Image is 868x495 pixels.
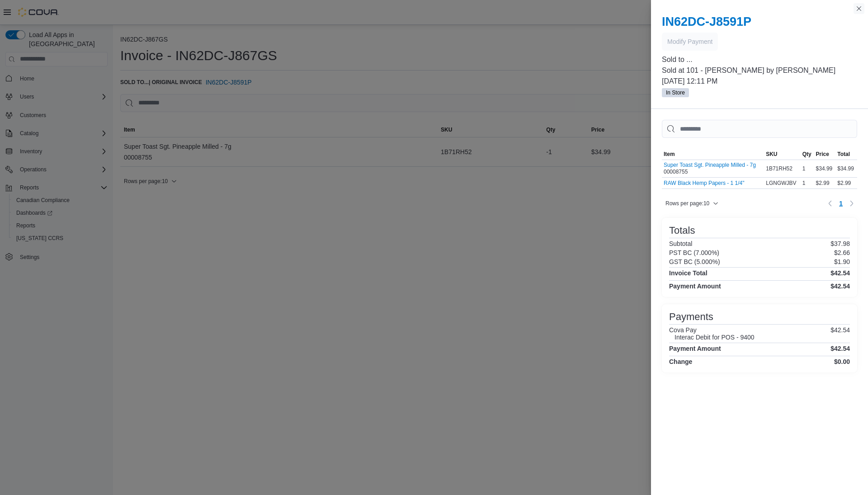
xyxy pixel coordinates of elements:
span: Qty [802,151,811,158]
span: 1 [839,199,843,208]
button: Close this dialog [854,3,864,14]
h4: Invoice Total [669,269,708,277]
span: Total [837,151,850,158]
h6: Interac Debit for POS - 9400 [675,334,755,341]
p: $42.54 [830,326,850,341]
h4: Payment Amount [669,283,721,290]
button: RAW Black Hemp Papers - 1 1/4" [664,180,745,186]
button: Qty [801,149,814,160]
span: Rows per page : 10 [665,200,709,207]
button: Previous page [825,198,835,209]
div: $2.99 [835,178,857,189]
span: In Store [666,89,685,97]
h6: Subtotal [669,240,692,247]
span: Item [664,151,675,158]
h4: $42.54 [830,345,850,352]
div: $2.99 [814,178,836,189]
span: Modify Payment [667,37,712,46]
div: $34.99 [835,163,857,174]
ul: Pagination for table: MemoryTable from EuiInMemoryTable [835,196,846,211]
p: $2.66 [834,249,850,256]
div: 00008755 [664,162,756,175]
h6: GST BC (5.000%) [669,258,720,265]
h3: Totals [669,225,695,236]
p: Sold to ... [662,54,857,65]
h4: $0.00 [834,358,850,365]
button: Total [835,149,857,160]
button: Page 1 of 1 [835,196,846,211]
p: Sold at 101 - [PERSON_NAME] by [PERSON_NAME] [662,65,857,76]
button: Next page [846,198,857,209]
span: Price [816,151,829,158]
p: [DATE] 12:11 PM [662,76,857,87]
button: Super Toast Sgt. Pineapple Milled - 7g [664,162,756,168]
div: 1 [801,163,814,174]
button: Rows per page:10 [662,198,722,209]
h2: IN62DC-J8591P [662,14,857,29]
input: This is a search bar. As you type, the results lower in the page will automatically filter. [662,120,857,138]
p: $1.90 [834,258,850,265]
button: SKU [764,149,800,160]
span: LGNGWJBV [766,179,796,187]
nav: Pagination for table: MemoryTable from EuiInMemoryTable [825,196,857,211]
h4: $42.54 [830,269,850,277]
button: Item [662,149,764,160]
span: 1B71RH52 [766,165,793,172]
h4: Change [669,358,692,365]
button: Price [814,149,836,160]
span: SKU [766,151,777,158]
p: $37.98 [830,240,850,247]
h4: Payment Amount [669,345,721,352]
h6: Cova Pay [669,326,755,334]
span: In Store [662,88,689,97]
div: 1 [801,178,814,189]
h4: $42.54 [830,283,850,290]
button: Modify Payment [662,33,718,51]
h3: Payments [669,311,713,322]
h6: PST BC (7.000%) [669,249,719,256]
div: $34.99 [814,163,836,174]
